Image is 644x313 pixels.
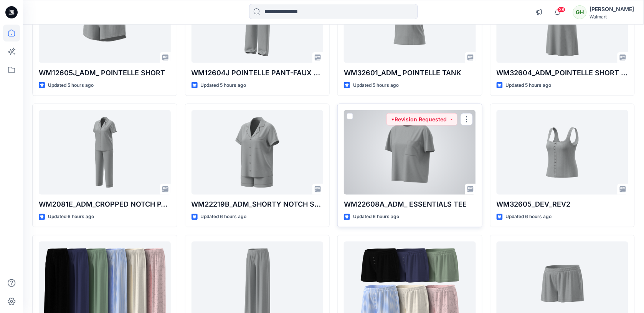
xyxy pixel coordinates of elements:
p: Updated 5 hours ago [506,81,552,89]
span: 28 [557,7,566,13]
p: WM32601_ADM_ POINTELLE TANK [344,68,476,78]
p: WM12604J POINTELLE PANT-FAUX FLY & BUTTONS + PICOT [192,68,324,78]
div: Walmart [590,14,634,20]
p: Updated 5 hours ago [201,81,246,89]
p: WM32605_DEV_REV2 [497,199,629,210]
p: WM22219B_ADM_SHORTY NOTCH SET [192,199,324,210]
p: Updated 6 hours ago [506,213,552,221]
div: GH [573,5,587,19]
p: Updated 5 hours ago [48,81,94,89]
p: Updated 6 hours ago [353,213,399,221]
p: WM22608A_ADM_ ESSENTIALS TEE [344,199,476,210]
p: Updated 6 hours ago [201,213,247,221]
p: Updated 6 hours ago [48,213,94,221]
div: [PERSON_NAME] [590,5,634,14]
p: Updated 5 hours ago [353,81,399,89]
p: WM32604_ADM_POINTELLE SHORT CHEMISE [497,68,629,78]
a: WM32605_DEV_REV2 [497,110,629,195]
a: WM22219B_ADM_SHORTY NOTCH SET [192,110,324,195]
p: WM2081E_ADM_CROPPED NOTCH PJ SET WITH STRAIGHT HEM TOP [39,199,171,210]
a: WM22608A_ADM_ ESSENTIALS TEE [344,110,476,195]
p: WM12605J_ADM_ POINTELLE SHORT [39,68,171,78]
a: WM2081E_ADM_CROPPED NOTCH PJ SET WITH STRAIGHT HEM TOP [39,110,171,195]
